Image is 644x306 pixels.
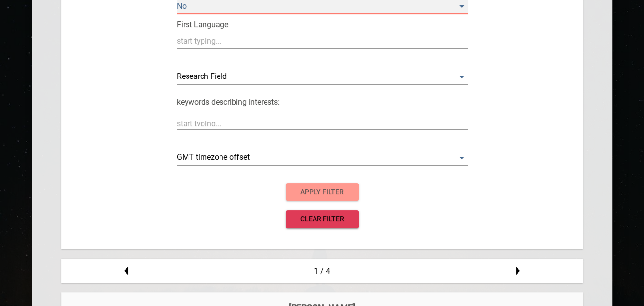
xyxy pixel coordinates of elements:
button: clear filter [286,210,359,228]
span: clear filter [294,213,351,225]
input: start typing... [177,33,468,49]
span: apply filter [294,186,351,198]
button: apply filter [286,183,359,201]
div: 1 / 4 [191,259,452,283]
p: First Language [177,20,468,29]
p: keywords describing interests: [177,97,468,107]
